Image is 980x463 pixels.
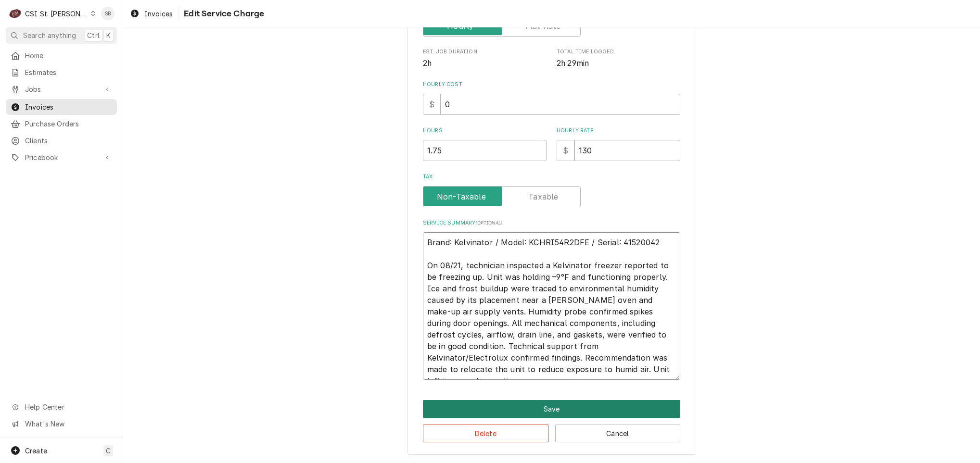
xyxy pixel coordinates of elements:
[25,447,47,455] span: Create
[144,9,173,19] span: Invoices
[423,400,680,442] div: Button Group
[25,119,112,129] span: Purchase Orders
[87,30,100,40] span: Ctrl
[25,9,88,19] div: CSI St. [PERSON_NAME]
[423,418,680,442] div: Button Group Row
[423,48,547,56] span: Est. Job Duration
[25,402,111,412] span: Help Center
[101,7,115,20] div: SB
[6,81,117,97] a: Go to Jobs
[6,27,117,44] button: Search anythingCtrlK
[557,58,680,69] span: Total Time Logged
[25,50,112,61] span: Home
[25,419,111,429] span: What's New
[423,400,680,418] div: Button Group Row
[6,64,117,80] a: Estimates
[25,102,112,112] span: Invoices
[423,219,680,227] label: Service Summary
[423,58,547,69] span: Est. Job Duration
[557,48,680,69] div: Total Time Logged
[557,59,589,68] span: 2h 29min
[423,127,547,135] label: Hours
[6,133,117,149] a: Clients
[423,425,548,442] button: Delete
[6,416,117,432] a: Go to What's New
[6,48,117,63] a: Home
[6,399,117,415] a: Go to Help Center
[9,7,22,20] div: C
[101,7,115,20] div: Shayla Bell's Avatar
[555,425,681,442] button: Cancel
[475,220,502,225] span: ( optional )
[126,6,177,22] a: Invoices
[423,173,680,181] label: Tax
[423,219,680,380] div: Service Summary
[181,7,264,20] span: Edit Service Charge
[557,127,680,161] div: [object Object]
[423,127,547,161] div: [object Object]
[9,7,22,20] div: CSI St. Louis's Avatar
[25,136,112,146] span: Clients
[423,232,680,380] textarea: Brand: Kelvinator / Model: KCHRI54R2DFE / Serial: 41520042 On 08/21, technician inspected a Kelvi...
[25,67,112,77] span: Estimates
[25,152,98,163] span: Pricebook
[106,30,111,40] span: K
[423,94,441,115] div: $
[6,99,117,115] a: Invoices
[557,127,680,135] label: Hourly Rate
[6,116,117,132] a: Purchase Orders
[423,400,680,418] button: Save
[25,84,98,94] span: Jobs
[557,140,574,161] div: $
[557,48,680,56] span: Total Time Logged
[423,81,680,88] label: Hourly Cost
[23,30,76,40] span: Search anything
[423,59,432,68] span: 2h
[423,48,547,69] div: Est. Job Duration
[423,81,680,115] div: Hourly Cost
[423,173,680,207] div: Tax
[106,446,111,456] span: C
[6,150,117,165] a: Go to Pricebook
